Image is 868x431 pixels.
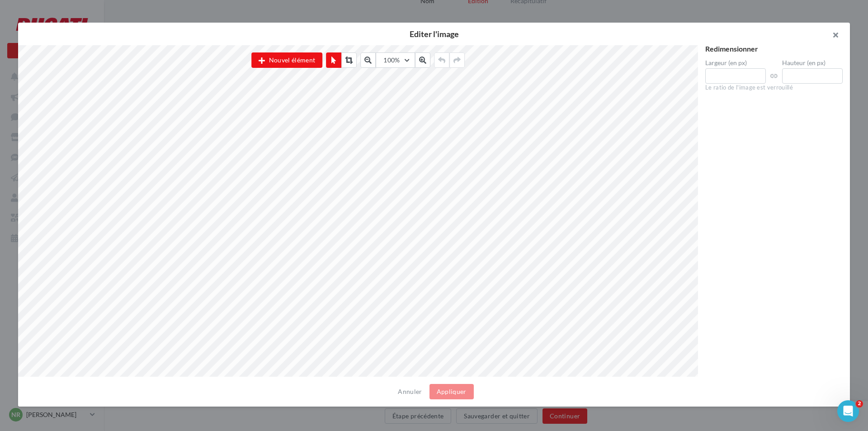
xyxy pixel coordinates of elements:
[33,30,835,38] h2: Editer l'image
[705,45,843,52] div: Redimensionner
[251,52,322,68] button: Nouvel élément
[705,60,766,66] label: Largeur (en px)
[429,384,474,399] button: Appliquer
[376,52,415,68] button: 100%
[837,400,859,422] iframe: Intercom live chat
[394,386,425,397] button: Annuler
[856,400,863,407] span: 2
[782,60,843,66] label: Hauteur (en px)
[705,84,843,92] div: Le ratio de l'image est verrouillé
